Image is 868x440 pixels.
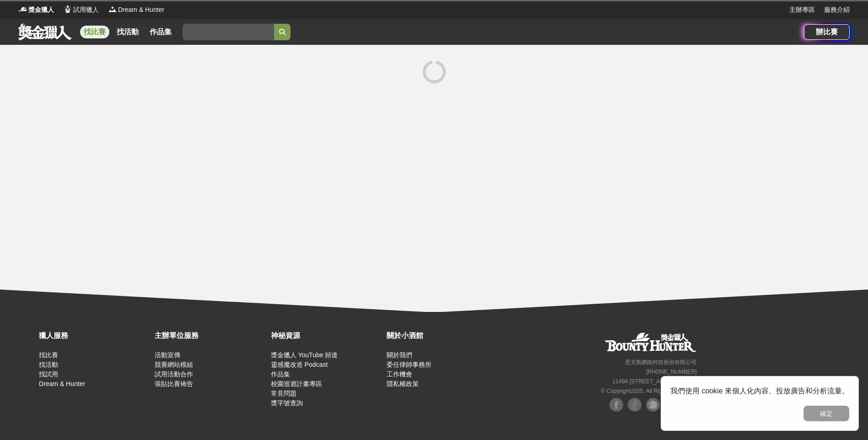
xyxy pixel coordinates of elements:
[108,5,117,14] img: Logo
[108,5,164,15] a: LogoDream & Hunter
[387,361,431,368] a: 委任律師事務所
[271,351,338,359] a: 獎金獵人 YouTube 頻道
[63,5,72,14] img: Logo
[271,361,328,368] a: 靈感魔改造 Podcast
[155,361,193,368] a: 競賽網站模組
[80,26,109,38] a: 找比賽
[73,5,99,15] span: 試用獵人
[146,26,175,38] a: 作品集
[39,351,58,359] a: 找比賽
[39,370,58,378] a: 找試用
[612,378,696,385] small: 11494 [STREET_ADDRESS] 3 樓
[601,388,696,394] small: © Copyright 2025 . All Rights Reserved.
[824,5,850,15] a: 服務介紹
[804,24,850,40] a: 辦比賽
[39,380,85,387] a: Dream & Hunter
[646,369,696,375] small: [PHONE_NUMBER]
[113,26,142,38] a: 找活動
[18,5,27,14] img: Logo
[28,5,54,15] span: 獎金獵人
[271,330,382,341] div: 神秘資源
[271,380,322,387] a: 校園巡迴計畫專區
[609,398,623,412] img: Facebook
[271,370,290,378] a: 作品集
[789,5,815,15] a: 主辦專區
[39,361,58,368] a: 找活動
[803,406,849,421] button: 確定
[387,351,412,359] a: 關於我們
[625,359,696,365] small: 恩克斯網路科技股份有限公司
[387,330,498,341] div: 關於小酒館
[39,330,150,341] div: 獵人服務
[118,5,164,15] span: Dream & Hunter
[155,370,193,378] a: 試用活動合作
[155,351,180,359] a: 活動宣傳
[670,387,849,395] span: 我們使用 cookie 來個人化內容、投放廣告和分析流量。
[18,5,54,15] a: Logo獎金獵人
[155,380,193,387] a: 張貼比賽佈告
[387,380,419,387] a: 隱私權政策
[387,370,412,378] a: 工作機會
[155,330,266,341] div: 主辦單位服務
[271,390,297,397] a: 常見問題
[63,5,99,15] a: Logo試用獵人
[271,399,303,407] a: 獎字號查詢
[628,398,642,412] img: Facebook
[646,398,660,412] img: Plurk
